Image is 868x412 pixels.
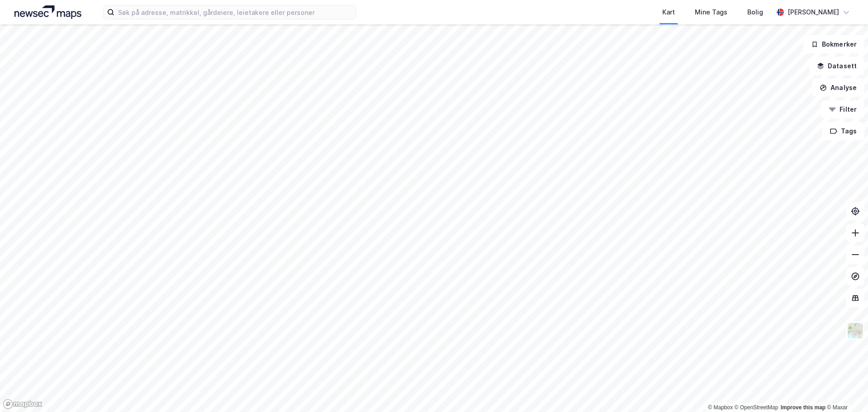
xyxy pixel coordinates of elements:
a: Mapbox homepage [3,399,42,409]
div: [PERSON_NAME] [788,7,839,18]
input: Søk på adresse, matrikkel, gårdeiere, leietakere eller personer [114,5,356,19]
a: OpenStreetMap [735,404,778,411]
div: Mine Tags [695,7,727,18]
iframe: Chat Widget [823,369,868,412]
div: Kart [662,7,675,18]
img: Z [847,322,864,339]
button: Bokmerker [803,35,864,53]
a: Mapbox [708,404,733,411]
button: Datasett [809,57,864,75]
button: Analyse [812,79,864,97]
button: Tags [822,122,864,140]
button: Filter [821,100,864,118]
a: Improve this map [781,404,826,411]
img: logo.a4113a55bc3d86da70a041830d287a7e.svg [14,5,81,19]
div: Bolig [747,7,763,18]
